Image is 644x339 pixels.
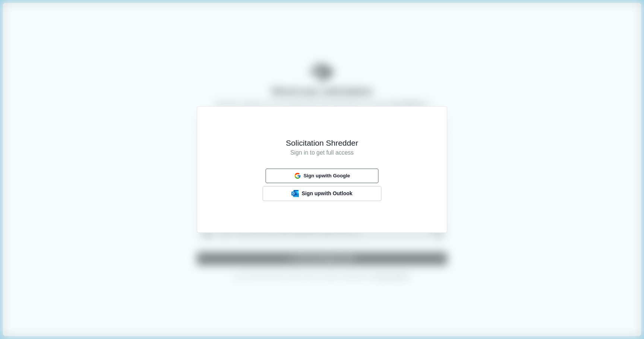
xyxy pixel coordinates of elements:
span: Sign up with Google [303,173,350,179]
button: Outlook LogoSign upwith Outlook [262,186,382,201]
h1: Solicitation Shredder [208,138,436,148]
img: Outlook Logo [291,190,299,197]
h1: Sign in to get full access [208,148,436,158]
span: Sign up with Outlook [302,190,352,197]
button: Sign upwith Google [265,168,379,183]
